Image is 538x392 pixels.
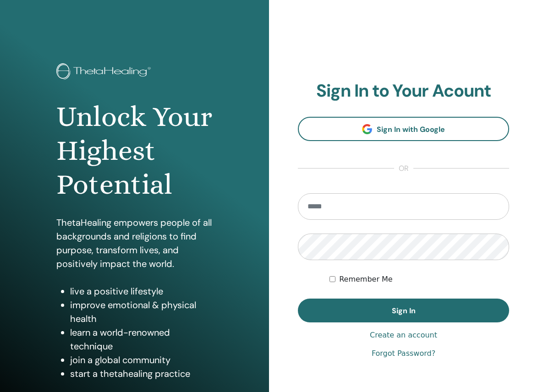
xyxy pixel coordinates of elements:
[70,353,213,367] li: join a global community
[329,274,509,285] div: Keep me authenticated indefinitely or until I manually logout
[298,117,509,141] a: Sign In with Google
[56,100,213,202] h1: Unlock Your Highest Potential
[392,306,416,316] span: Sign In
[298,81,509,102] h2: Sign In to Your Acount
[70,326,213,353] li: learn a world-renowned technique
[298,299,509,322] button: Sign In
[372,348,435,359] a: Forgot Password?
[370,330,437,341] a: Create an account
[70,284,213,298] li: live a positive lifestyle
[70,367,213,381] li: start a thetahealing practice
[70,298,213,326] li: improve emotional & physical health
[339,274,393,285] label: Remember Me
[394,163,413,174] span: or
[377,125,445,134] span: Sign In with Google
[56,216,213,271] p: ThetaHealing empowers people of all backgrounds and religions to find purpose, transform lives, a...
